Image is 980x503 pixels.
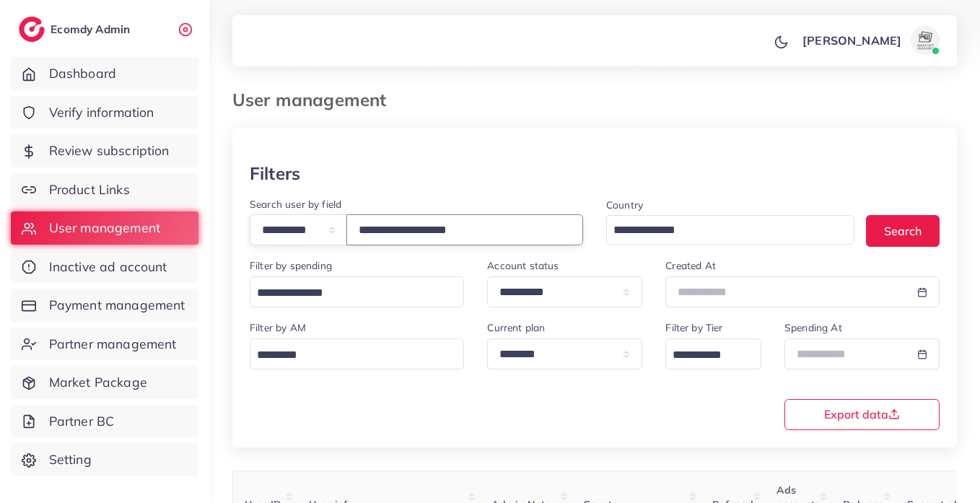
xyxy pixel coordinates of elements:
[665,258,716,273] label: Created At
[487,320,545,335] label: Current plan
[11,250,198,284] a: Inactive ad account
[49,64,116,83] span: Dashboard
[51,22,134,36] h2: Ecomdy Admin
[252,344,445,367] input: Search for option
[11,443,198,476] a: Setting
[668,344,743,367] input: Search for option
[11,405,198,438] a: Partner BC
[784,399,940,430] button: Export data
[487,258,559,273] label: Account status
[232,89,398,110] h3: User management
[49,450,92,469] span: Setting
[19,17,134,42] a: logoEcomdy Admin
[49,180,130,199] span: Product Links
[49,412,115,431] span: Partner BC
[784,320,842,335] label: Spending At
[250,276,464,307] div: Search for option
[11,289,198,322] a: Payment management
[824,408,900,420] span: Export data
[11,134,198,167] a: Review subscription
[795,26,945,55] a: [PERSON_NAME]avatar
[866,215,940,246] button: Search
[49,103,154,122] span: Verify information
[49,373,147,392] span: Market Package
[250,258,332,273] label: Filter by spending
[11,173,198,206] a: Product Links
[606,215,854,245] div: Search for option
[19,17,45,42] img: logo
[250,163,300,184] h3: Filters
[608,219,836,242] input: Search for option
[11,57,198,90] a: Dashboard
[11,211,198,245] a: User management
[49,258,167,276] span: Inactive ad account
[49,219,160,237] span: User management
[252,282,445,305] input: Search for option
[49,296,185,315] span: Payment management
[606,198,643,212] label: Country
[665,338,761,369] div: Search for option
[250,320,306,335] label: Filter by AM
[665,320,722,335] label: Filter by Tier
[250,338,464,369] div: Search for option
[49,335,177,354] span: Partner management
[11,328,198,361] a: Partner management
[250,197,341,211] label: Search user by field
[49,141,170,160] span: Review subscription
[802,32,901,49] p: [PERSON_NAME]
[11,96,198,129] a: Verify information
[11,366,198,399] a: Market Package
[911,26,940,55] img: avatar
